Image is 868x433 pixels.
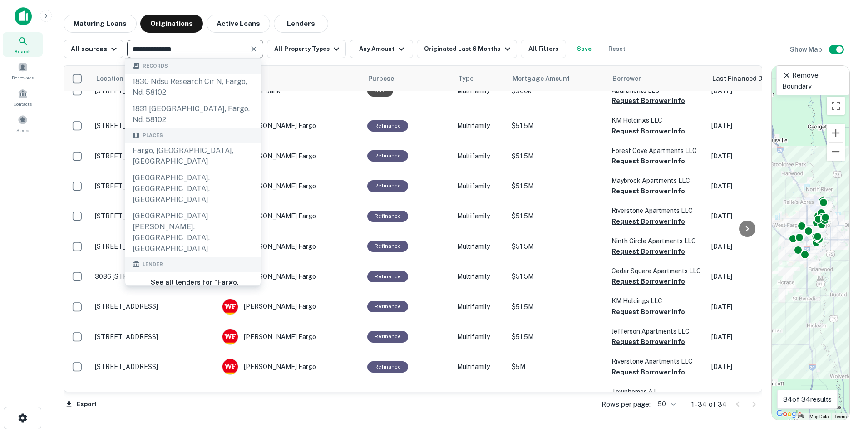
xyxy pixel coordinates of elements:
p: Rows per page: [602,399,651,410]
span: Last Financed Date [712,73,785,84]
div: 1831 [GEOGRAPHIC_DATA], fargo, nd, 58102 [125,101,261,128]
p: 3036 [STREET_ADDRESS] [95,272,213,280]
a: Search [3,32,43,57]
button: Originated Last 6 Months [417,40,517,58]
p: [STREET_ADDRESS] [95,152,213,160]
p: Multifamily [457,211,503,221]
p: [DATE] [711,211,793,221]
span: Records [143,62,168,70]
p: [STREET_ADDRESS] [95,333,213,341]
div: This loan purpose was for refinancing [367,180,408,192]
span: Places [143,132,163,139]
button: Request Borrower Info [612,367,685,378]
p: KM Holdings LLC [612,296,702,306]
button: Request Borrower Info [612,276,685,287]
th: Borrower [607,66,707,91]
p: [STREET_ADDRESS] [95,122,213,130]
div: [GEOGRAPHIC_DATA][PERSON_NAME], [GEOGRAPHIC_DATA], [GEOGRAPHIC_DATA] [125,208,261,257]
button: Keyboard shortcuts [798,414,804,418]
p: $51.5M [512,211,602,221]
div: 0 0 [772,66,849,420]
p: $51.5M [512,241,602,251]
p: $51.5M [512,271,602,281]
img: picture [222,329,238,344]
span: Borrower [612,73,641,84]
span: Lender [143,261,163,268]
button: Request Borrower Info [612,95,685,106]
div: This loan purpose was for refinancing [367,150,408,162]
p: [STREET_ADDRESS] [95,302,213,310]
span: Type [458,73,473,84]
div: [PERSON_NAME] Fargo [222,118,358,134]
p: [DATE] [711,362,793,372]
a: Open this area in Google Maps (opens a new window) [774,408,804,420]
th: Location [90,66,217,91]
button: Lenders [274,15,328,33]
p: $51.5M [512,151,602,161]
div: [PERSON_NAME] Fargo [222,268,358,285]
div: This loan purpose was for refinancing [367,331,408,342]
p: Ninth Circle Apartments LLC [612,236,702,246]
button: Export [64,398,99,411]
p: [DATE] [711,241,793,251]
button: Clear [247,43,260,55]
div: [PERSON_NAME] Fargo [222,238,358,255]
p: [STREET_ADDRESS] [95,242,213,251]
p: Multifamily [457,241,503,251]
a: Terms (opens in new tab) [834,414,847,419]
p: [DATE] [711,302,793,312]
p: Multifamily [457,302,503,312]
h6: See all lenders for " Fargo, [GEOGRAPHIC_DATA], [GEOGRAPHIC_DATA] " [151,277,253,309]
button: All Filters [521,40,566,58]
div: [PERSON_NAME] Fargo [222,178,358,194]
button: Request Borrower Info [612,216,685,227]
p: Riverstone Apartments LLC [612,356,702,366]
h6: Show Map [790,44,824,54]
div: All sources [71,44,119,54]
div: [PERSON_NAME] Fargo [222,359,358,375]
p: [DATE] [711,151,793,161]
button: Zoom in [827,124,845,142]
div: This loan purpose was for refinancing [367,361,408,373]
button: Any Amount [350,40,413,58]
button: Maturing Loans [64,15,137,33]
div: This loan purpose was for refinancing [367,301,408,312]
div: [PERSON_NAME] Fargo [222,299,358,315]
div: This loan purpose was for refinancing [367,241,408,252]
p: Remove Boundary [782,70,843,91]
p: Jefferson Apartments LLC [612,326,702,336]
p: Riverstone Apartments LLC [612,206,702,216]
p: [STREET_ADDRESS] [95,363,213,371]
th: Type [453,66,507,91]
th: Lender [217,66,363,91]
p: [DATE] [711,181,793,191]
button: Request Borrower Info [612,336,685,347]
div: 50 [654,398,677,411]
span: Mortgage Amount [513,73,582,84]
p: Multifamily [457,121,503,131]
div: Originated Last 6 Months [424,44,513,54]
p: 34 of 34 results [783,394,832,405]
a: Contacts [3,85,43,109]
button: Request Borrower Info [612,306,685,317]
a: Borrowers [3,59,43,83]
button: Active Loans [207,15,270,33]
span: Location [96,73,135,84]
div: [PERSON_NAME] Fargo [222,148,358,164]
p: $51.5M [512,332,602,342]
button: Reset [602,40,631,58]
button: Request Borrower Info [612,156,685,167]
div: 1830 ndsu research cir n, fargo, nd, 58102 [125,74,261,101]
img: capitalize-icon.png [15,7,32,25]
img: picture [222,359,238,374]
button: Originations [140,15,203,33]
div: Saved [3,111,43,136]
th: Mortgage Amount [507,66,607,91]
span: Borrowers [12,74,34,81]
button: Map Data [809,413,829,420]
th: Last Financed Date [707,66,798,91]
p: $51.5M [512,181,602,191]
div: Chat Widget [823,331,868,375]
